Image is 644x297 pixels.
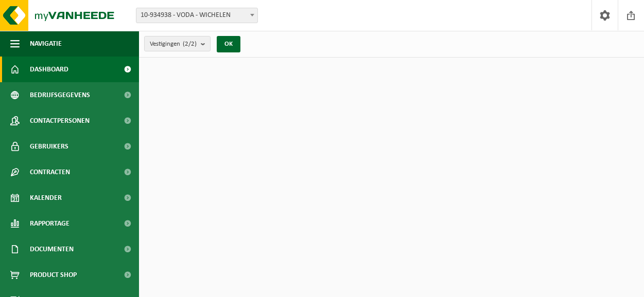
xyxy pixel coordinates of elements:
[136,8,257,23] span: 10-934938 - VODA - WICHELEN
[30,134,68,159] span: Gebruikers
[30,159,70,185] span: Contracten
[30,236,74,262] span: Documenten
[30,211,69,236] span: Rapportage
[30,31,62,57] span: Navigatie
[144,36,211,51] button: Vestigingen(2/2)
[150,36,197,52] span: Vestigingen
[30,108,90,134] span: Contactpersonen
[136,8,258,23] span: 10-934938 - VODA - WICHELEN
[30,82,90,108] span: Bedrijfsgegevens
[183,41,197,47] count: (2/2)
[217,36,240,52] button: OK
[30,262,77,288] span: Product Shop
[30,57,68,82] span: Dashboard
[30,185,62,211] span: Kalender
